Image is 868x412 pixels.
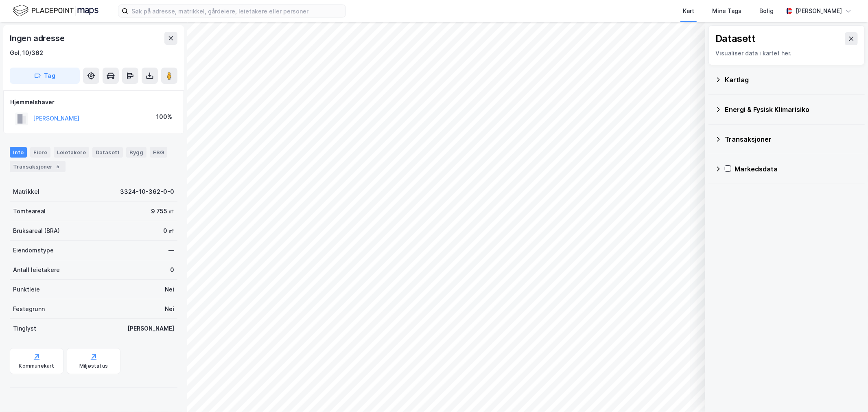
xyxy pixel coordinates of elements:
[54,162,62,171] div: 5
[827,373,868,412] iframe: Chat Widget
[715,48,858,58] div: Visualiser data i kartet her.
[156,112,172,122] div: 100%
[165,285,174,294] div: Nei
[92,147,123,158] div: Datasett
[13,226,60,236] div: Bruksareal (BRA)
[13,265,60,275] div: Antall leietakere
[796,6,842,16] div: [PERSON_NAME]
[19,363,54,369] div: Kommunekart
[150,147,167,158] div: ESG
[127,324,174,333] div: [PERSON_NAME]
[13,285,40,294] div: Punktleie
[10,48,43,58] div: Gol, 10/362
[54,147,89,158] div: Leietakere
[712,6,741,16] div: Mine Tags
[683,6,694,16] div: Kart
[725,105,858,114] div: Energi & Fysisk Klimarisiko
[725,75,858,85] div: Kartlag
[725,134,858,144] div: Transaksjoner
[13,245,54,255] div: Eiendomstype
[165,304,174,314] div: Nei
[128,5,345,17] input: Søk på adresse, matrikkel, gårdeiere, leietakere eller personer
[10,32,66,45] div: Ingen adresse
[759,6,774,16] div: Bolig
[13,187,39,197] div: Matrikkel
[126,147,146,158] div: Bygg
[170,265,174,275] div: 0
[79,363,108,369] div: Miljøstatus
[30,147,50,158] div: Eiere
[163,226,174,236] div: 0 ㎡
[10,68,80,84] button: Tag
[13,324,36,333] div: Tinglyst
[827,373,868,412] div: Kontrollprogram for chat
[13,304,45,314] div: Festegrunn
[10,161,66,172] div: Transaksjoner
[715,32,756,45] div: Datasett
[10,147,27,158] div: Info
[120,187,174,197] div: 3324-10-362-0-0
[13,206,46,216] div: Tomteareal
[10,97,177,107] div: Hjemmelshaver
[13,4,98,18] img: logo.f888ab2527a4732fd821a326f86c7f29.svg
[735,164,858,174] div: Markedsdata
[168,245,174,255] div: —
[151,206,174,216] div: 9 755 ㎡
